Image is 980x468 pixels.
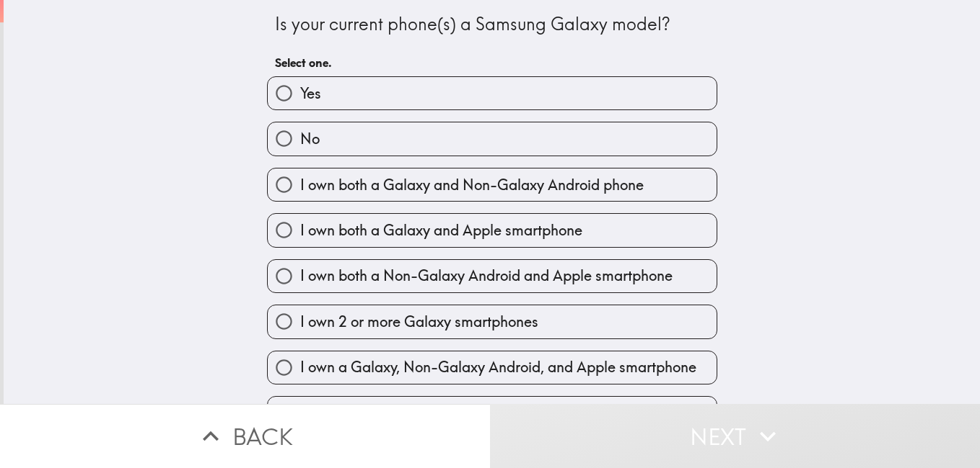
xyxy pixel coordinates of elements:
h6: Select one. [275,55,709,71]
button: I own 2 or more Galaxy smartphones [268,305,717,338]
button: No [268,122,717,155]
span: I am not sure [300,403,384,423]
button: I own both a Galaxy and Non-Galaxy Android phone [268,168,717,201]
span: I own both a Galaxy and Apple smartphone [300,220,582,240]
span: I own both a Non-Galaxy Android and Apple smartphone [300,266,673,286]
button: I am not sure [268,397,717,429]
span: No [300,129,320,149]
button: I own both a Galaxy and Apple smartphone [268,214,717,246]
button: I own both a Non-Galaxy Android and Apple smartphone [268,260,717,292]
span: I own a Galaxy, Non-Galaxy Android, and Apple smartphone [300,357,696,377]
span: I own 2 or more Galaxy smartphones [300,312,538,332]
button: Next [490,404,980,468]
span: Yes [300,84,321,104]
button: I own a Galaxy, Non-Galaxy Android, and Apple smartphone [268,351,717,384]
div: Is your current phone(s) a Samsung Galaxy model? [275,12,709,37]
button: Yes [268,77,717,109]
span: I own both a Galaxy and Non-Galaxy Android phone [300,175,644,195]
